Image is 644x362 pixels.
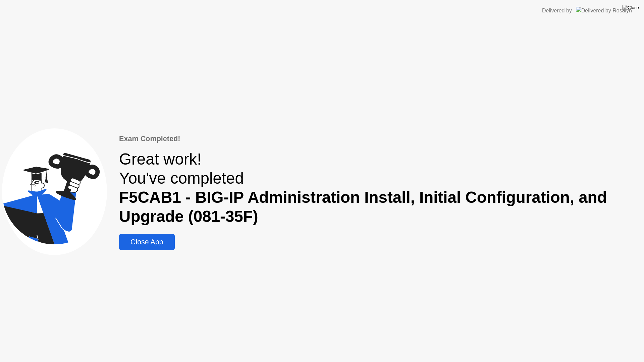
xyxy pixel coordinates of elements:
div: Great work! You've completed [119,149,642,226]
button: Close App [119,234,174,250]
img: Close [622,5,639,10]
div: Delivered by [542,7,572,15]
div: Exam Completed! [119,133,642,144]
img: Delivered by Rosalyn [576,7,632,14]
div: Close App [121,238,172,246]
b: F5CAB1 - BIG-IP Administration Install, Initial Configuration, and Upgrade (081-35F) [119,188,607,225]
